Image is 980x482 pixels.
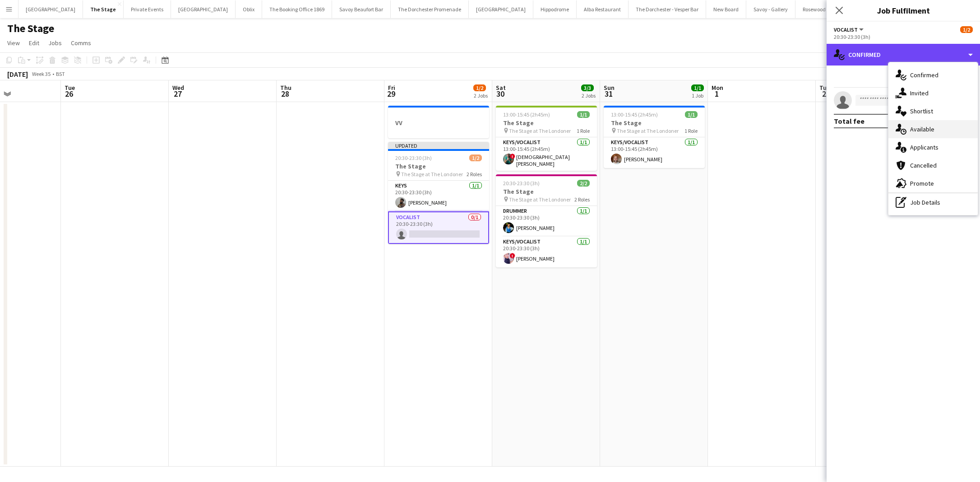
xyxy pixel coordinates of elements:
span: 1/1 [685,111,698,118]
h3: The Stage [496,187,597,196]
app-job-card: Updated20:30-23:30 (3h)1/2The Stage The Stage at The Londoner2 RolesKeys1/120:30-23:30 (3h)[PERSO... [388,142,489,244]
span: 2/2 [577,180,590,187]
span: 28 [279,89,291,99]
div: 20:30-23:30 (3h) [834,33,973,40]
div: Confirmed [888,66,978,84]
span: 1/1 [691,84,704,91]
a: Comms [67,37,95,49]
span: The Stage at The Londoner [509,196,571,203]
span: The Stage at The Londoner [401,171,463,178]
span: Week 35 [30,70,52,77]
app-job-card: VV [388,106,489,138]
span: 20:30-23:30 (3h) [503,180,540,187]
h3: Job Fulfilment [827,5,980,16]
div: [DATE] [7,70,28,79]
span: Jobs [48,39,62,47]
button: Private Events [124,0,171,18]
span: Comms [71,39,91,47]
button: [GEOGRAPHIC_DATA] [171,0,236,18]
div: Confirmed [827,44,980,66]
div: Job Details [888,193,978,211]
span: Tue [819,84,830,92]
div: Promote [888,174,978,192]
div: Cancelled [888,156,978,174]
h1: The Stage [7,22,54,35]
app-job-card: 20:30-23:30 (3h)2/2The Stage The Stage at The Londoner2 RolesDrummer1/120:30-23:30 (3h)[PERSON_NA... [496,174,597,267]
span: Sun [604,84,615,92]
span: Vocalist [834,26,858,33]
button: Hippodrome [533,0,577,18]
span: The Stage at The Londoner [617,127,679,134]
span: 29 [387,89,395,99]
div: BST [56,70,65,77]
span: 3/3 [581,84,594,91]
span: 2 Roles [467,171,482,178]
span: Thu [280,84,291,92]
button: Vocalist [834,26,865,33]
h3: The Stage [388,162,489,170]
span: Sat [496,84,506,92]
span: 13:00-15:45 (2h45m) [503,111,550,118]
span: 1/2 [960,26,973,33]
span: Tue [65,84,75,92]
button: [GEOGRAPHIC_DATA] [18,0,83,18]
button: The Dorchester - Vesper Bar [629,0,706,18]
span: 2 [818,89,830,99]
app-card-role: Vocalist0/120:30-23:30 (3h) [388,211,489,244]
span: ! [510,154,515,159]
app-card-role: Keys/Vocalist1/120:30-23:30 (3h)![PERSON_NAME] [496,237,597,267]
div: 2 Jobs [474,92,488,99]
div: Total fee [834,117,864,126]
button: Alba Restaurant [577,0,629,18]
app-job-card: 13:00-15:45 (2h45m)1/1The Stage The Stage at The Londoner1 RoleKeys/Vocalist1/113:00-15:45 (2h45m... [604,106,705,168]
a: Jobs [45,37,65,49]
a: View [4,37,23,49]
span: 20:30-23:30 (3h) [395,154,432,161]
button: New Board [706,0,746,18]
span: View [7,39,20,47]
button: The Stage [83,0,124,18]
div: Applicants [888,138,978,156]
span: The Stage at The Londoner [509,127,571,134]
app-job-card: 13:00-15:45 (2h45m)1/1The Stage The Stage at The Londoner1 RoleKeys/Vocalist1/113:00-15:45 (2h45m... [496,106,597,171]
app-card-role: Keys1/120:30-23:30 (3h)[PERSON_NAME] [388,181,489,211]
button: [GEOGRAPHIC_DATA] [469,0,533,18]
app-card-role: Keys/Vocalist1/113:00-15:45 (2h45m)![DEMOGRAPHIC_DATA][PERSON_NAME] [496,137,597,171]
app-card-role: Drummer1/120:30-23:30 (3h)[PERSON_NAME] [496,206,597,237]
a: Edit [25,37,43,49]
span: 1/2 [473,84,486,91]
span: 31 [602,89,615,99]
h3: VV [388,119,489,127]
button: The Dorchester Promenade [391,0,469,18]
button: Rosewood [GEOGRAPHIC_DATA] [795,0,884,18]
span: Wed [172,84,184,92]
h3: The Stage [496,119,597,127]
span: 13:00-15:45 (2h45m) [611,111,658,118]
div: Invited [888,84,978,102]
span: 27 [171,89,184,99]
h3: The Stage [604,119,705,127]
button: Savoy - Gallery [746,0,795,18]
span: 1 Role [684,127,698,134]
div: Available [888,120,978,138]
span: Fri [388,84,395,92]
span: Mon [712,84,723,92]
button: The Booking Office 1869 [262,0,332,18]
span: Edit [29,39,39,47]
button: Oblix [236,0,262,18]
span: 1/1 [577,111,590,118]
span: 2 Roles [574,196,590,203]
span: 26 [63,89,75,99]
span: 1 Role [577,127,590,134]
div: Updated [388,142,489,149]
app-card-role: Keys/Vocalist1/113:00-15:45 (2h45m)[PERSON_NAME] [604,137,705,168]
span: 1/2 [469,154,482,161]
button: Savoy Beaufort Bar [332,0,391,18]
span: 1 [710,89,723,99]
span: 30 [495,89,506,99]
